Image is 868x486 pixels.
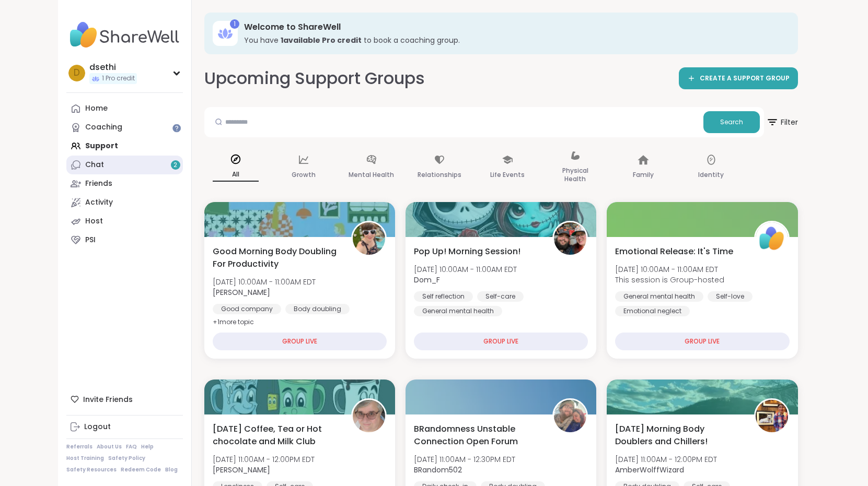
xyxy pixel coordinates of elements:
[173,161,177,170] span: 2
[74,66,80,80] span: d
[66,17,183,53] img: ShareWell Nav Logo
[66,193,183,212] a: Activity
[756,400,788,432] img: AmberWolffWizard
[165,466,178,473] a: Blog
[66,418,183,436] a: Logout
[66,156,183,174] a: Chat2
[85,216,103,227] div: Host
[615,465,684,475] b: AmberWolffWizard
[703,111,760,133] button: Search
[126,443,137,451] a: FAQ
[766,107,798,137] button: Filter
[213,333,387,350] div: GROUP LIVE
[414,454,515,465] span: [DATE] 11:00AM - 12:30PM EDT
[414,245,520,258] span: Pop Up! Morning Session!
[172,124,181,132] iframe: Spotlight
[121,466,161,473] a: Redeem Code
[108,455,145,462] a: Safety Policy
[418,169,461,181] p: Relationships
[213,304,281,314] div: Good company
[141,443,154,451] a: Help
[633,169,654,181] p: Family
[213,287,270,298] b: [PERSON_NAME]
[213,423,340,448] span: [DATE] Coffee, Tea or Hot chocolate and Milk Club
[766,110,798,135] span: Filter
[213,277,316,287] span: [DATE] 10:00AM - 11:00AM EDT
[213,454,315,465] span: [DATE] 11:00AM - 12:00PM EDT
[554,400,586,432] img: BRandom502
[66,390,183,409] div: Invite Friends
[97,443,122,451] a: About Us
[204,67,425,90] h2: Upcoming Support Groups
[85,122,122,133] div: Coaching
[615,306,690,316] div: Emotional neglect
[66,231,183,250] a: PSI
[285,304,350,314] div: Body doubling
[281,35,362,45] b: 1 available Pro credit
[615,291,703,302] div: General mental health
[230,19,239,29] div: 1
[414,465,462,475] b: BRandom502
[292,169,316,181] p: Growth
[85,103,108,114] div: Home
[66,443,92,451] a: Referrals
[698,169,724,181] p: Identity
[349,169,394,181] p: Mental Health
[414,275,440,285] b: Dom_F
[414,264,517,275] span: [DATE] 10:00AM - 11:00AM EDT
[85,160,104,170] div: Chat
[615,454,717,465] span: [DATE] 11:00AM - 12:00PM EDT
[213,465,270,475] b: [PERSON_NAME]
[615,275,724,285] span: This session is Group-hosted
[414,333,588,350] div: GROUP LIVE
[708,291,753,302] div: Self-love
[679,67,798,89] a: CREATE A SUPPORT GROUP
[615,423,742,448] span: [DATE] Morning Body Doublers and Chillers!
[414,291,473,302] div: Self reflection
[615,264,724,275] span: [DATE] 10:00AM - 11:00AM EDT
[85,197,113,208] div: Activity
[102,74,135,83] span: 1 Pro credit
[615,333,789,350] div: GROUP LIVE
[84,422,111,432] div: Logout
[213,168,259,182] p: All
[66,455,104,462] a: Host Training
[756,222,788,255] img: ShareWell
[353,400,385,432] img: Susan
[85,235,96,245] div: PSI
[244,35,783,45] h3: You have to book a coaching group.
[353,222,385,255] img: Adrienne_QueenOfTheDawn
[700,74,790,83] span: CREATE A SUPPORT GROUP
[213,245,340,270] span: Good Morning Body Doubling For Productivity
[85,179,112,189] div: Friends
[615,245,733,258] span: Emotional Release: It's Time
[244,21,783,33] h3: Welcome to ShareWell
[552,164,598,185] p: Physical Health
[66,212,183,231] a: Host
[66,174,183,193] a: Friends
[554,222,586,255] img: Dom_F
[414,306,502,316] div: General mental health
[490,169,525,181] p: Life Events
[66,99,183,118] a: Home
[89,62,137,73] div: dsethi
[477,291,524,302] div: Self-care
[66,118,183,137] a: Coaching
[414,423,541,448] span: BRandomness Unstable Connection Open Forum
[66,466,117,473] a: Safety Resources
[720,117,743,127] span: Search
